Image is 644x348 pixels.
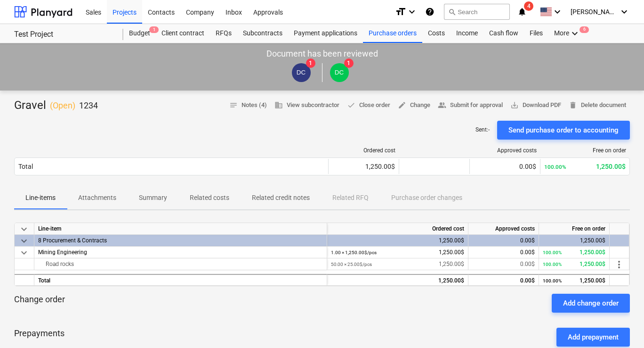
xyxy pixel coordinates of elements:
[569,100,626,111] span: Delete document
[398,100,430,111] span: Change
[472,275,535,287] div: 0.00$
[252,193,310,203] p: Related credit notes
[266,48,378,59] p: Document has been reviewed
[79,100,98,111] p: 1234
[331,258,464,270] div: 1,250.00$
[517,6,527,17] i: notifications
[331,247,464,258] div: 1,250.00$
[327,223,468,235] div: Ordered cost
[568,331,619,343] div: Add prepayment
[330,63,349,82] div: Danny Crandall
[510,100,561,111] span: Download PDF
[543,275,605,287] div: 1,250.00$
[569,28,580,39] i: keyboard_arrow_down
[18,247,30,258] span: keyboard_arrow_down
[344,58,354,68] span: 1
[139,193,167,203] p: Summary
[524,1,533,11] span: 4
[394,98,434,113] button: Change
[363,24,422,43] a: Purchase orders
[483,24,524,43] div: Cash flow
[288,24,363,43] a: Payment applications
[597,303,644,348] iframe: Chat Widget
[50,100,75,111] p: ( Open )
[229,101,238,109] span: notes
[149,26,159,33] span: 1
[472,247,535,258] div: 0.00$
[274,100,339,111] span: View subcontractor
[332,147,395,154] div: Ordered cost
[444,4,510,20] button: Search
[565,98,630,113] button: Delete document
[271,98,343,113] button: View subcontractor
[406,6,418,17] i: keyboard_arrow_down
[543,262,562,267] small: 100.00%
[395,6,406,17] i: format_size
[569,101,577,109] span: delete
[508,124,619,136] div: Send purchase order to accounting
[34,274,327,286] div: Total
[448,8,456,16] span: search
[619,6,630,17] i: keyboard_arrow_down
[14,98,98,113] div: Gravel
[552,6,563,17] i: keyboard_arrow_down
[434,98,507,113] button: Submit for approval
[38,235,323,246] div: 8 Procurement & Contracts
[331,235,464,247] div: 1,250.00$
[543,247,605,258] div: 1,250.00$
[524,24,548,43] a: Files
[292,63,311,82] div: Danny Crandall
[544,147,626,154] div: Free on order
[229,100,267,111] span: Notes (4)
[563,297,619,309] div: Add change order
[613,259,625,270] span: more_vert
[474,147,537,154] div: Approved costs
[331,275,464,287] div: 1,250.00$
[18,224,30,235] span: keyboard_arrow_down
[475,126,490,134] p: Sent : -
[156,24,210,43] a: Client contract
[451,24,483,43] a: Income
[18,235,30,247] span: keyboard_arrow_down
[14,30,112,40] div: Test Project
[543,250,562,255] small: 100.00%
[543,258,605,270] div: 1,250.00$
[472,235,535,247] div: 0.00$
[14,328,64,347] p: Prepayments
[556,328,630,347] button: Add prepayment
[38,258,323,270] div: Road rocks
[472,258,535,270] div: 0.00$
[422,24,451,43] a: Costs
[335,69,344,76] span: DC
[332,163,395,170] div: 1,250.00$
[347,100,390,111] span: Close order
[548,24,586,43] div: More
[543,235,605,247] div: 1,250.00$
[571,8,618,16] span: [PERSON_NAME]
[552,294,630,313] button: Add change order
[497,121,630,140] button: Send purchase order to accounting
[539,223,610,235] div: Free on order
[331,250,377,255] small: 1.00 × 1,250.00$ / pcs
[190,193,229,203] p: Related costs
[544,164,566,170] small: 100.00%
[34,223,327,235] div: Line-item
[438,101,446,109] span: people_alt
[18,163,33,170] div: Total
[331,262,372,267] small: 50.00 × 25.00$ / pcs
[543,278,562,283] small: 100.00%
[297,69,306,76] span: DC
[474,163,536,170] div: 0.00$
[237,24,288,43] a: Subcontracts
[438,100,503,111] span: Submit for approval
[306,58,315,68] span: 1
[25,193,56,203] p: Line-items
[347,101,355,109] span: done
[14,294,65,313] p: Change order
